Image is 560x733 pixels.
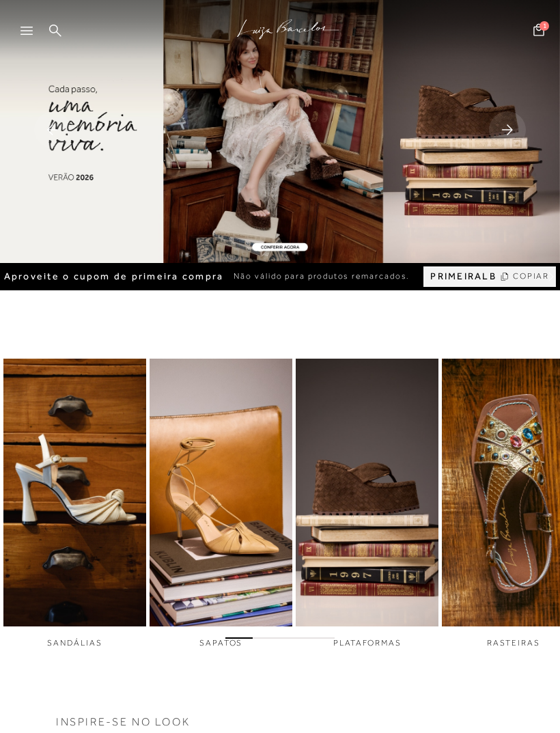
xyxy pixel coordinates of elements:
div: 2 / 6 [150,359,292,649]
div: 1 / 6 [3,359,146,649]
a: imagem do link SANDÁLIAS [3,359,146,649]
img: imagem do link [296,359,438,626]
span: Go to slide 1 [225,637,253,639]
span: Go to slide 3 [280,637,307,639]
a: imagem do link SAPATOS [150,359,292,649]
span: RASTEIRAS [487,638,540,648]
span: Não válido para produtos remarcados. [234,271,410,282]
h3: INSPIRE-SE NO LOOK [56,717,504,728]
span: PRIMEIRALB [430,271,496,282]
span: SANDÁLIAS [47,638,102,648]
span: Go to slide 2 [253,637,280,639]
span: Aproveite o cupom de primeira compra [4,271,224,282]
a: imagem do link PLATAFORMAS [296,359,438,649]
span: PLATAFORMAS [333,638,402,648]
span: SAPATOS [199,638,242,648]
button: 1 [529,23,548,41]
img: imagem do link [3,359,146,626]
img: imagem do link [150,359,292,626]
span: 1 [540,21,549,31]
div: 3 / 6 [296,359,438,649]
span: Go to slide 4 [307,637,335,639]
